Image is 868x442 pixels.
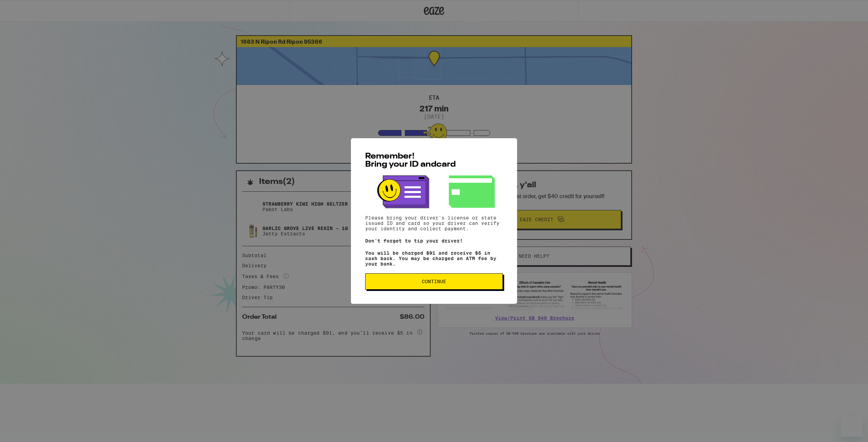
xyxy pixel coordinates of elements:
[365,152,456,169] span: Remember! Bring your ID and card
[841,415,863,437] iframe: Button to launch messaging window
[365,250,503,267] p: You will be charged $91 and receive $5 in cash back. You may be charged an ATM fee by your bank.
[365,215,503,231] p: Please bring your driver's license or state issued ID and card so your driver can verify your ide...
[365,238,503,244] p: Don't forget to tip your driver!
[365,273,503,290] button: Continue
[422,279,446,284] span: Continue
